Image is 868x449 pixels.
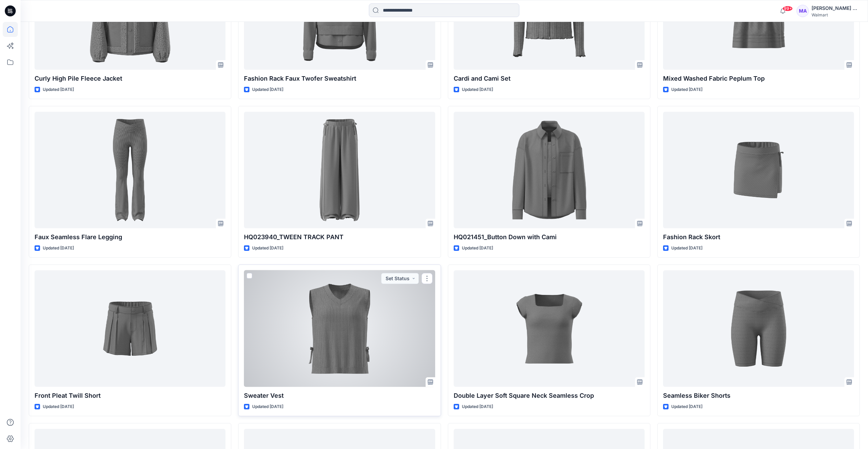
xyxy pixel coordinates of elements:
p: Fashion Rack Skort [663,232,854,242]
p: Updated [DATE] [462,245,493,252]
p: Updated [DATE] [462,86,493,93]
p: HQ021451_Button Down with Cami [454,232,645,242]
p: Faux Seamless Flare Legging [35,232,225,242]
p: Updated [DATE] [252,86,283,93]
a: Fashion Rack Skort [663,112,854,228]
a: HQ021451_Button Down with Cami [454,112,645,228]
div: MA [796,5,809,17]
p: Double Layer Soft Square Neck Seamless Crop [454,391,645,400]
p: Updated [DATE] [252,245,283,252]
p: Updated [DATE] [43,403,74,410]
p: Updated [DATE] [462,403,493,410]
p: HQ023940_TWEEN TRACK PANT [244,232,435,242]
p: Sweater Vest [244,391,435,400]
span: 99+ [782,6,793,11]
p: Seamless Biker Shorts [663,391,854,400]
p: Updated [DATE] [43,245,74,252]
a: Double Layer Soft Square Neck Seamless Crop [454,270,645,387]
div: [PERSON_NAME] Au-[PERSON_NAME] [812,4,859,12]
p: Updated [DATE] [671,245,702,252]
p: Updated [DATE] [671,403,702,410]
p: Updated [DATE] [43,86,74,93]
p: Fashion Rack Faux Twofer Sweatshirt [244,74,435,83]
p: Updated [DATE] [252,403,283,410]
p: Updated [DATE] [671,86,702,93]
p: Mixed Washed Fabric Peplum Top [663,74,854,83]
a: Seamless Biker Shorts [663,270,854,387]
a: HQ023940_TWEEN TRACK PANT [244,112,435,228]
a: Front Pleat Twill Short [35,270,225,387]
a: Faux Seamless Flare Legging [35,112,225,228]
p: Front Pleat Twill Short [35,391,225,400]
a: Sweater Vest [244,270,435,387]
p: Curly High Pile Fleece Jacket [35,74,225,83]
p: Cardi and Cami Set [454,74,645,83]
div: Walmart [812,12,859,17]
